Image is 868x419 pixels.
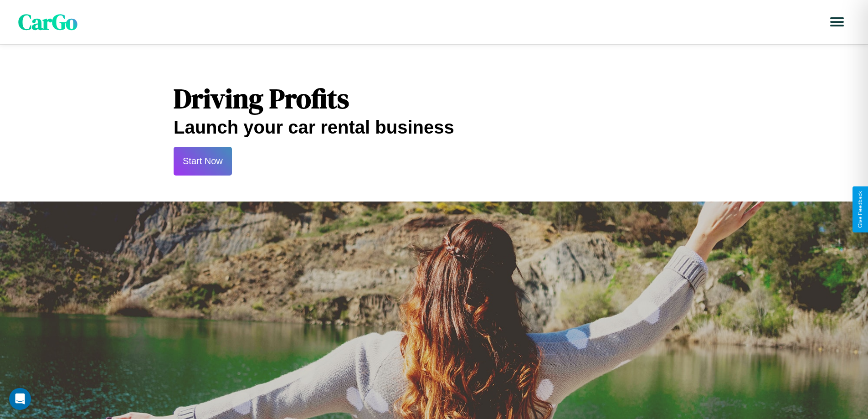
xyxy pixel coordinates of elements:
[174,147,232,176] button: Start Now
[9,388,31,410] div: Open Intercom Messenger
[857,191,863,228] div: Give Feedback
[824,9,850,35] button: Open menu
[174,117,694,138] h2: Launch your car rental business
[18,7,77,37] span: CarGo
[174,80,694,117] h1: Driving Profits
